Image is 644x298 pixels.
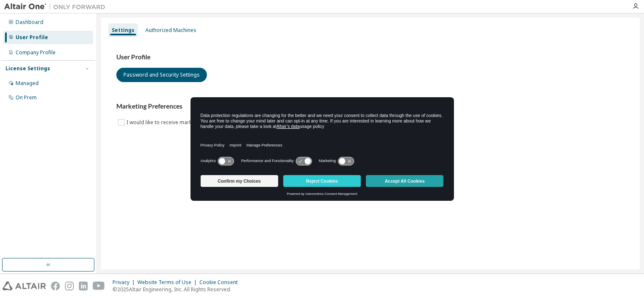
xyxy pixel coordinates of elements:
[116,102,625,111] h3: Marketing Preferences
[4,3,110,11] img: Altair One
[113,279,137,286] div: Privacy
[51,282,60,290] img: facebook.svg
[126,117,250,128] label: I would like to receive marketing emails from Altair
[93,282,105,290] img: youtube.svg
[16,19,43,26] div: Dashboard
[79,282,88,290] img: linkedin.svg
[116,53,625,61] h3: User Profile
[113,286,243,293] p: © 2025 Altair Engineering, Inc. All Rights Reserved.
[199,279,243,286] div: Cookie Consent
[145,27,196,34] div: Authorized Machines
[112,27,134,34] div: Settings
[65,282,74,290] img: instagram.svg
[16,94,37,101] div: On Prem
[116,68,207,82] button: Password and Security Settings
[16,34,48,41] div: User Profile
[137,279,199,286] div: Website Terms of Use
[16,80,39,87] div: Managed
[16,49,56,56] div: Company Profile
[3,282,46,290] img: altair_logo.svg
[5,65,50,72] div: License Settings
